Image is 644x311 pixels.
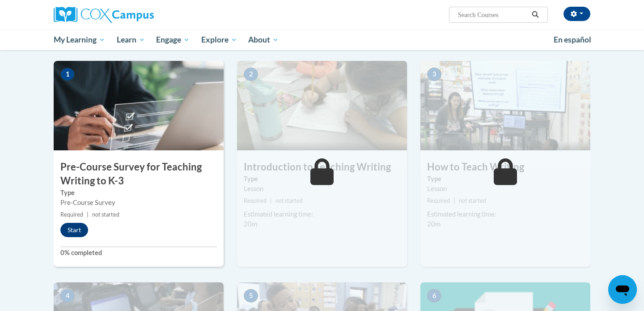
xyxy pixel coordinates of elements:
[54,160,224,188] h3: Pre-Course Survey for Teaching Writing to K-3
[244,174,400,184] label: Type
[608,275,637,304] iframe: Button to launch messaging window
[87,211,89,218] span: |
[237,160,407,174] h3: Introduction to Teaching Writing
[237,61,407,150] img: Course Image
[60,68,75,81] span: 1
[60,248,217,258] label: 0% completed
[60,188,217,198] label: Type
[427,174,584,184] label: Type
[201,34,237,45] span: Explore
[195,30,243,50] a: Explore
[244,197,267,204] span: Required
[427,184,584,194] div: Lesson
[244,289,258,302] span: 5
[54,61,224,150] img: Course Image
[156,34,190,45] span: Engage
[427,289,441,302] span: 6
[54,7,224,23] a: Cox Campus
[270,197,272,204] span: |
[60,223,88,237] button: Start
[111,30,151,50] a: Learn
[420,61,590,150] img: Course Image
[150,30,195,50] a: Engage
[54,34,105,45] span: My Learning
[244,184,400,194] div: Lesson
[427,220,441,228] span: 20m
[243,30,285,50] a: About
[554,35,591,44] span: En español
[244,220,257,228] span: 20m
[244,209,400,219] div: Estimated learning time:
[48,30,111,50] a: My Learning
[427,209,584,219] div: Estimated learning time:
[459,197,486,204] span: not started
[275,197,303,204] span: not started
[117,34,145,45] span: Learn
[563,7,590,21] button: Account Settings
[92,211,119,218] span: not started
[244,68,258,81] span: 2
[60,289,75,302] span: 4
[453,197,455,204] span: |
[427,197,450,204] span: Required
[420,160,590,174] h3: How to Teach Writing
[457,9,529,20] input: Search Courses
[427,68,441,81] span: 3
[60,211,83,218] span: Required
[54,7,154,23] img: Cox Campus
[60,198,217,208] div: Pre-Course Survey
[40,30,604,50] div: Main menu
[529,9,542,20] button: Search
[248,34,279,45] span: About
[548,30,597,49] a: En español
